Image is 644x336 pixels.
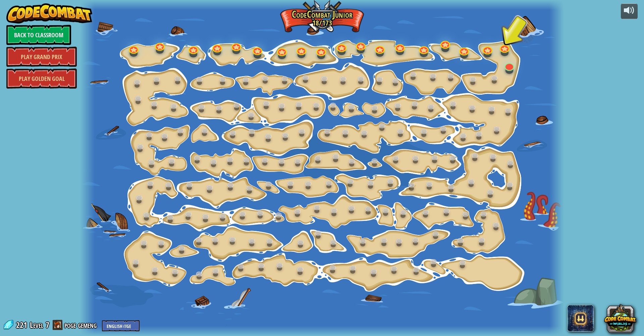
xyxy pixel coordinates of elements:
[6,25,71,45] a: Back to Classroom
[621,3,638,19] button: Adjust volume
[6,3,92,23] img: CodeCombat - Learn how to code by playing a game
[6,47,77,67] a: Play Grand Prix
[16,320,29,330] span: 221
[30,320,43,331] span: Level
[64,320,99,330] a: poge gemeng
[46,320,49,330] span: 7
[6,68,77,89] a: Play Golden Goal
